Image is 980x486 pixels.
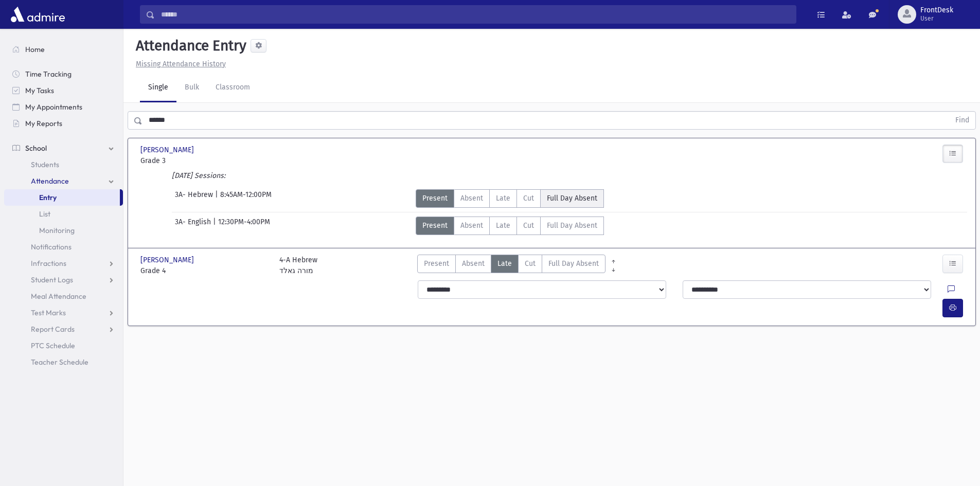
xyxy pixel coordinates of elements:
span: List [39,209,50,219]
a: Test Marks [4,304,123,321]
a: Home [4,41,123,58]
u: Missing Attendance History [136,60,226,68]
span: Absent [462,258,485,269]
span: Late [496,220,510,231]
span: Notifications [31,242,72,251]
a: Teacher Schedule [4,354,123,370]
span: Infractions [31,259,66,268]
a: Report Cards [4,321,123,337]
span: Grade 3 [140,155,269,166]
a: Missing Attendance History [132,60,226,68]
span: 12:30PM-4:00PM [218,217,270,235]
span: | [213,217,218,235]
span: My Reports [25,119,62,128]
span: My Tasks [25,86,54,95]
i: [DATE] Sessions: [172,171,225,180]
a: Bulk [176,74,207,102]
button: Find [949,112,975,129]
span: FrontDesk [920,6,953,14]
span: Teacher Schedule [31,357,88,367]
a: Time Tracking [4,66,123,82]
span: Absent [460,220,483,231]
span: Present [422,193,448,204]
span: Attendance [31,176,69,186]
span: Full Day Absent [547,193,597,204]
input: Search [155,5,796,24]
span: Late [496,193,510,204]
span: Monitoring [39,226,75,235]
span: Full Day Absent [548,258,599,269]
span: Time Tracking [25,69,72,79]
a: Students [4,156,123,173]
span: User [920,14,953,23]
span: Student Logs [31,275,73,284]
div: AttTypes [416,217,604,235]
a: Classroom [207,74,258,102]
span: School [25,143,47,153]
a: PTC Schedule [4,337,123,354]
a: Monitoring [4,222,123,239]
a: My Appointments [4,99,123,115]
span: 8:45AM-12:00PM [220,189,272,208]
a: Meal Attendance [4,288,123,304]
span: My Appointments [25,102,82,112]
a: Attendance [4,173,123,189]
span: Entry [39,193,57,202]
a: School [4,140,123,156]
span: Cut [523,220,534,231]
span: 3A- English [175,217,213,235]
span: 3A- Hebrew [175,189,215,208]
span: Test Marks [31,308,66,317]
span: PTC Schedule [31,341,75,350]
a: My Reports [4,115,123,132]
span: Absent [460,193,483,204]
span: | [215,189,220,208]
span: Home [25,45,45,54]
a: Student Logs [4,272,123,288]
span: Meal Attendance [31,292,86,301]
span: Report Cards [31,325,75,334]
a: Notifications [4,239,123,255]
span: Cut [523,193,534,204]
a: Infractions [4,255,123,272]
img: AdmirePro [8,4,67,25]
span: Full Day Absent [547,220,597,231]
a: Entry [4,189,120,206]
div: AttTypes [416,189,604,208]
a: List [4,206,123,222]
span: [PERSON_NAME] [140,255,196,265]
span: Present [422,220,448,231]
span: Grade 4 [140,265,269,276]
span: Present [424,258,449,269]
div: 4-A Hebrew מורה גאלד [279,255,317,276]
span: Students [31,160,59,169]
a: Single [140,74,176,102]
div: AttTypes [417,255,605,276]
a: My Tasks [4,82,123,99]
span: Cut [525,258,536,269]
h5: Attendance Entry [132,37,246,55]
span: [PERSON_NAME] [140,145,196,155]
span: Late [497,258,512,269]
